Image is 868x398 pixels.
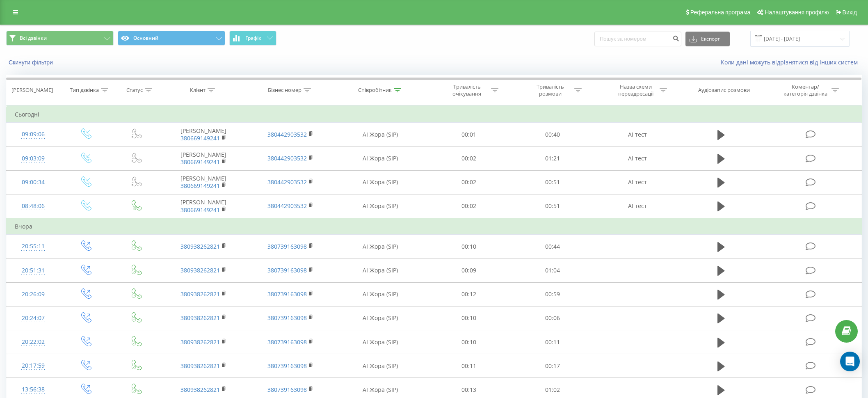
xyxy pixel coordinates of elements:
td: 00:44 [511,235,594,258]
a: 380442903532 [267,154,307,162]
button: Експорт [685,32,730,46]
td: [PERSON_NAME] [160,170,247,194]
td: [PERSON_NAME] [160,123,247,146]
div: Тривалість очікування [445,83,489,97]
td: 01:04 [511,258,594,282]
td: 00:01 [427,123,511,146]
div: Співробітник [358,87,392,94]
div: 09:03:09 [15,151,52,167]
td: 00:10 [427,330,511,354]
a: 380669149241 [180,134,220,142]
div: 20:24:07 [15,310,52,326]
div: 13:56:38 [15,382,52,398]
div: 20:17:59 [15,358,52,374]
td: [PERSON_NAME] [160,146,247,170]
td: AI тест [594,146,681,170]
div: [PERSON_NAME] [11,87,53,94]
td: 00:17 [511,354,594,378]
span: Реферальна програма [690,9,751,16]
td: АІ Жора (SIP) [333,258,427,282]
td: 00:40 [511,123,594,146]
a: 380739163098 [267,290,307,298]
div: Коментар/категорія дзвінка [781,83,829,97]
td: АІ Жора (SIP) [333,282,427,306]
div: 09:00:34 [15,174,52,190]
span: Графік [245,35,261,41]
div: 08:48:06 [15,198,52,214]
div: Тип дзвінка [70,87,99,94]
a: 380938262821 [180,338,220,346]
td: 01:21 [511,146,594,170]
span: Налаштування профілю [765,9,829,16]
td: Сьогодні [7,106,862,123]
td: АІ Жора (SIP) [333,306,427,330]
td: 00:51 [511,194,594,218]
button: Скинути фільтри [6,59,57,66]
a: 380442903532 [267,178,307,186]
a: 380739163098 [267,314,307,322]
button: Всі дзвінки [6,31,114,46]
td: 00:09 [427,258,511,282]
button: Основний [118,31,225,46]
div: Бізнес номер [268,87,302,94]
td: 00:10 [427,235,511,258]
td: Вчора [7,218,862,235]
td: АІ Жора (SIP) [333,194,427,218]
a: 380442903532 [267,202,307,210]
a: 380938262821 [180,314,220,322]
td: 00:02 [427,146,511,170]
td: 00:02 [427,194,511,218]
div: 09:09:06 [15,126,52,142]
td: АІ Жора (SIP) [333,354,427,378]
td: АІ Жора (SIP) [333,146,427,170]
div: Статус [126,87,143,94]
td: 00:06 [511,306,594,330]
a: Коли дані можуть відрізнятися вiд інших систем [721,58,862,66]
td: AI тест [594,123,681,146]
a: 380938262821 [180,362,220,370]
td: AI тест [594,170,681,194]
a: 380669149241 [180,206,220,214]
td: AI тест [594,194,681,218]
td: [PERSON_NAME] [160,194,247,218]
div: Тривалість розмови [528,83,572,97]
a: 380739163098 [267,266,307,274]
span: Вихід [843,9,857,16]
td: 00:11 [427,354,511,378]
a: 380739163098 [267,362,307,370]
td: 00:02 [427,170,511,194]
input: Пошук за номером [594,32,681,46]
div: 20:22:02 [15,334,52,350]
div: Open Intercom Messenger [840,352,860,371]
div: 20:55:11 [15,238,52,254]
a: 380739163098 [267,242,307,250]
td: АІ Жора (SIP) [333,330,427,354]
a: 380739163098 [267,386,307,393]
td: 00:11 [511,330,594,354]
div: Аудіозапис розмови [698,87,750,94]
a: 380669149241 [180,182,220,190]
a: 380739163098 [267,338,307,346]
div: 20:26:09 [15,286,52,302]
td: АІ Жора (SIP) [333,123,427,146]
a: 380938262821 [180,290,220,298]
td: АІ Жора (SIP) [333,235,427,258]
a: 380938262821 [180,266,220,274]
td: 00:10 [427,306,511,330]
div: Клієнт [190,87,206,94]
td: 00:59 [511,282,594,306]
div: 20:51:31 [15,263,52,279]
button: Графік [229,31,276,46]
a: 380669149241 [180,158,220,166]
a: 380938262821 [180,386,220,393]
span: Всі дзвінки [20,35,47,41]
a: 380938262821 [180,242,220,250]
a: 380442903532 [267,130,307,138]
div: Назва схеми переадресації [614,83,658,97]
td: 00:12 [427,282,511,306]
td: АІ Жора (SIP) [333,170,427,194]
td: 00:51 [511,170,594,194]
